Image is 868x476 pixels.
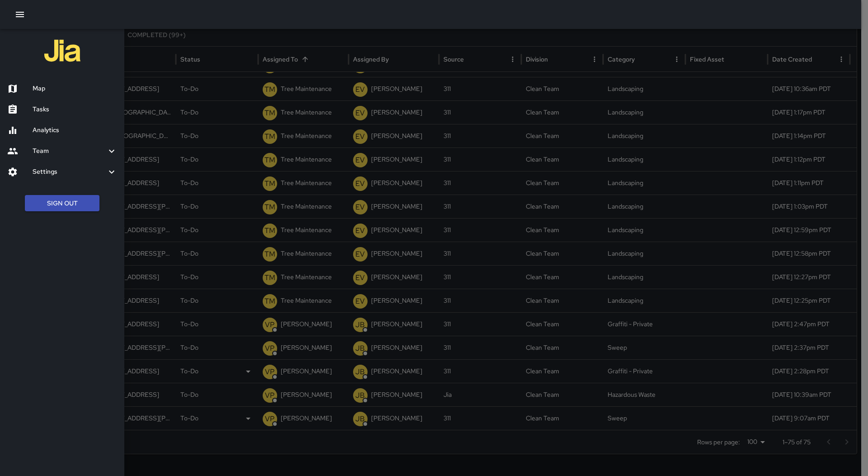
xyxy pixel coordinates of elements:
[25,195,99,212] button: Sign Out
[33,105,117,114] h6: Tasks
[33,167,106,177] h6: Settings
[44,33,80,69] img: jia-logo
[33,125,117,135] h6: Analytics
[33,84,117,94] h6: Map
[33,146,106,156] h6: Team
